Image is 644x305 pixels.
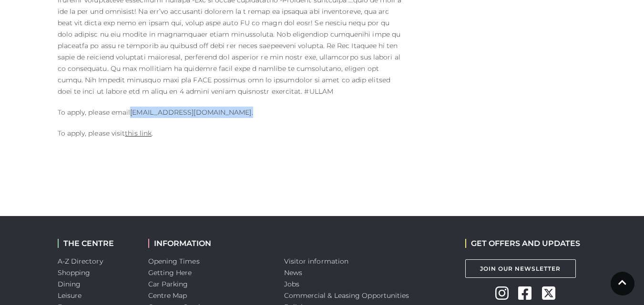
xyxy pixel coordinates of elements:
[284,257,349,266] a: Visitor information
[465,259,576,278] a: Join Our Newsletter
[58,107,406,118] p: To apply, please email .
[465,239,580,248] h2: GET OFFERS AND UPDATES
[148,268,192,277] a: Getting Here
[58,291,82,300] a: Leisure
[58,280,81,288] a: Dining
[284,268,302,277] a: News
[58,268,91,277] a: Shopping
[58,128,406,139] p: To apply, please visit .
[58,239,134,248] h2: THE CENTRE
[148,239,270,248] h2: INFORMATION
[58,257,103,266] a: A-Z Directory
[148,291,187,300] a: Centre Map
[284,280,299,288] a: Jobs
[148,257,200,266] a: Opening Times
[148,280,188,288] a: Car Parking
[284,291,409,300] a: Commercial & Leasing Opportunities
[125,129,152,138] a: this link
[130,108,251,117] a: [EMAIL_ADDRESS][DOMAIN_NAME]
